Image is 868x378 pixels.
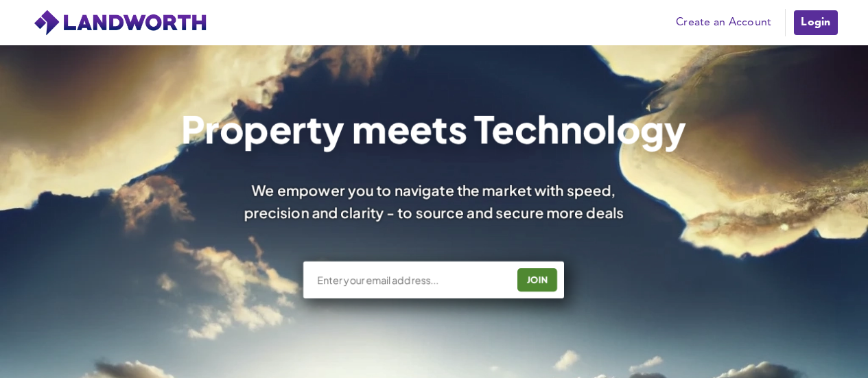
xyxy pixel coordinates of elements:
[669,12,778,33] a: Create an Account
[793,9,838,36] a: Login
[316,273,508,287] input: Enter your email address...
[226,180,643,222] div: We empower you to navigate the market with speed, precision and clarity - to source and secure mo...
[518,268,558,292] button: JOIN
[522,269,554,291] div: JOIN
[181,110,687,147] h1: Property meets Technology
